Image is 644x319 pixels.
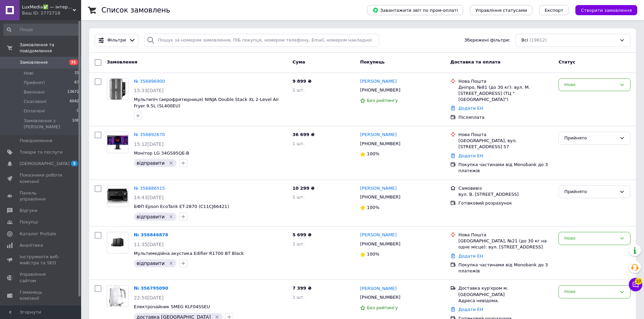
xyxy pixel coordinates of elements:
span: Завантажити звіт по пром-оплаті [373,7,458,13]
a: Фото товару [107,232,128,254]
div: Нове [564,81,617,88]
a: Додати ЕН [458,254,483,259]
span: Покупці [20,219,38,225]
div: Готівковий розрахунок [458,200,553,206]
a: [PERSON_NAME] [360,232,397,238]
a: Мультимедійна акустика Edifier R1700 BT Black [134,251,244,256]
span: 1 шт. [292,194,305,200]
a: [PERSON_NAME] [360,132,397,138]
span: Фільтри [108,37,126,44]
span: Панель управління [20,190,63,202]
span: Замовлення з [PERSON_NAME] [24,118,72,130]
button: Чат з покупцем10 [629,278,642,291]
span: Без рейтингу [367,305,398,310]
a: Електрочайник SMEG KLF04SSEU [134,304,210,309]
span: Оплачені [24,108,45,114]
span: 10 [635,278,642,285]
img: Фото товару [107,235,128,251]
span: Покупець [360,59,385,64]
span: Гаманець компанії [20,289,63,301]
span: відправити [137,214,165,219]
img: Фото товару [107,135,128,150]
a: Монітор LG 34GS95QE-B [134,151,189,156]
span: Збережені фільтри: [464,37,510,44]
span: 31 [74,70,79,76]
div: Післяплата [458,114,553,121]
span: Відгуки [20,208,37,214]
span: 5 699 ₴ [292,232,311,237]
span: 100% [367,151,379,156]
span: 36 699 ₴ [292,132,314,137]
a: № 356892670 [134,132,165,137]
div: Адреса невідома. [458,298,553,304]
span: Виконані [24,89,45,95]
a: [PERSON_NAME] [360,78,397,85]
a: № 356795090 [134,286,168,291]
span: відправити [137,261,165,266]
img: Фото товару [107,189,128,204]
span: 1 шт. [292,141,305,146]
span: 1 шт. [292,87,305,92]
input: Пошук [3,24,80,36]
div: Прийнято [564,135,617,142]
span: 9 899 ₴ [292,79,311,84]
span: Аналітика [20,242,43,248]
span: Створити замовлення [581,8,632,13]
svg: Видалити мітку [168,261,174,266]
span: [PHONE_NUMBER] [360,295,400,300]
a: [PERSON_NAME] [360,185,397,192]
button: Експорт [539,5,569,15]
a: Фото товару [107,132,128,153]
button: Створити замовлення [575,5,637,15]
span: Експорт [545,8,564,13]
a: № 356886515 [134,186,165,191]
span: Доставка та оплата [450,59,500,64]
span: Статус [558,59,575,64]
span: 13672 [67,89,79,95]
img: Фото товару [109,286,126,307]
div: вул. В. [STREET_ADDRESS] [458,191,553,197]
span: Скасовані [24,99,47,105]
a: Фото товару [107,285,128,307]
span: 14:43[DATE] [134,195,164,200]
img: Фото товару [110,79,126,100]
span: 6042 [70,99,79,105]
span: 15:12[DATE] [134,141,164,147]
div: Ваш ID: 2772718 [22,10,81,16]
span: 1 шт. [292,295,305,300]
span: 10 299 ₴ [292,186,314,191]
div: [GEOGRAPHIC_DATA], вул. [STREET_ADDRESS] 57 [458,138,553,150]
span: Інструменти веб-майстра та SEO [20,254,63,266]
span: 100% [367,251,379,257]
span: [PHONE_NUMBER] [360,87,400,92]
h1: Список замовлень [101,6,170,14]
button: Управління статусами [470,5,532,15]
svg: Видалити мітку [168,214,174,219]
span: Всі [521,37,528,44]
div: Прийнято [564,188,617,195]
span: [PHONE_NUMBER] [360,141,400,146]
a: БФП Epson EcoTank ET-2870 (C11CJ66421) [134,204,229,209]
span: 1 шт. [292,241,305,246]
span: [PHONE_NUMBER] [360,241,400,246]
a: № 356896900 [134,79,165,84]
span: Управління сайтом [20,271,63,284]
div: Самовивіз [458,185,553,191]
svg: Видалити мітку [168,160,174,166]
div: [GEOGRAPHIC_DATA], №21 (до 30 кг на одне місце): вул. [STREET_ADDRESS] [458,238,553,250]
span: (19812) [529,37,547,43]
div: Покупка частинами від Monobank до 3 платежів [458,162,553,174]
span: Замовлення [20,59,48,65]
span: Замовлення та повідомлення [20,42,81,54]
a: [PERSON_NAME] [360,286,397,292]
span: Cума [292,59,305,64]
div: Нова Пошта [458,78,553,84]
span: [DEMOGRAPHIC_DATA] [20,161,70,167]
span: 67 [74,80,79,86]
span: 31 [69,59,78,65]
a: Мультипіч (аерофритюрниця) NINJA Double Stack XL 2-Level Air Fryer 9.5L (SL400EU) [134,97,279,108]
span: 15:33[DATE] [134,88,164,93]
